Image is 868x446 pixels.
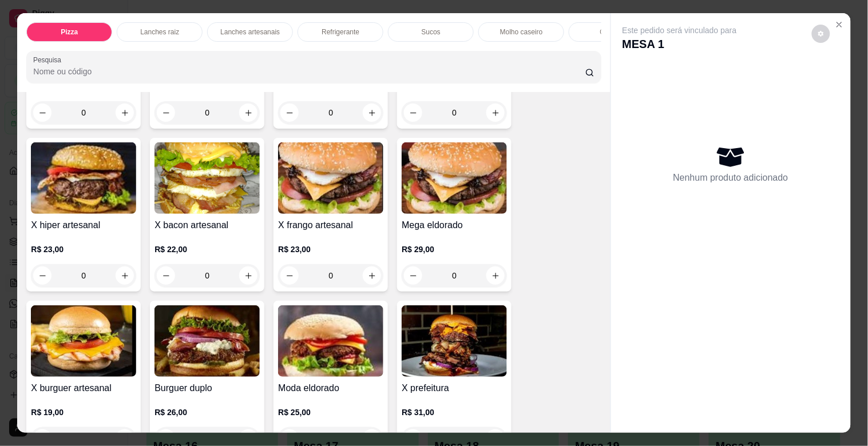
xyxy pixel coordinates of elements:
img: product-image [278,305,383,377]
h4: X hiper artesanal [31,218,136,232]
p: Molho caseiro [500,27,543,37]
p: Lanches artesanais [220,27,280,37]
h4: X prefeitura [402,381,507,395]
p: R$ 29,00 [402,244,507,255]
img: product-image [31,142,136,214]
button: Close [830,15,849,34]
img: product-image [154,305,260,377]
p: Refrigerante [322,27,359,37]
p: R$ 19,00 [31,407,136,418]
h4: Burguer duplo [154,381,260,395]
h4: X frango artesanal [278,218,383,232]
h4: X bacon artesanal [154,218,260,232]
button: decrease-product-quantity [812,25,830,43]
p: MESA 1 [623,36,737,52]
p: Lanches raiz [140,27,179,37]
input: Pesquisa [33,66,585,77]
p: R$ 26,00 [154,407,260,418]
h4: Moda eldorado [278,381,383,395]
img: product-image [31,305,136,377]
h4: X burguer artesanal [31,381,136,395]
p: Nenhum produto adicionado [673,171,788,185]
img: product-image [154,142,260,214]
p: Este pedido será vinculado para [623,25,737,36]
label: Pesquisa [33,55,65,65]
p: Pizza [61,27,78,37]
p: R$ 22,00 [154,244,260,255]
img: product-image [278,142,383,214]
p: R$ 25,00 [278,407,383,418]
img: product-image [402,142,507,214]
p: R$ 23,00 [31,244,136,255]
h4: Mega eldorado [402,218,507,232]
p: Sucos [422,27,441,37]
p: Cerveja [600,27,624,37]
p: R$ 31,00 [402,407,507,418]
img: product-image [402,305,507,377]
p: R$ 23,00 [278,244,383,255]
